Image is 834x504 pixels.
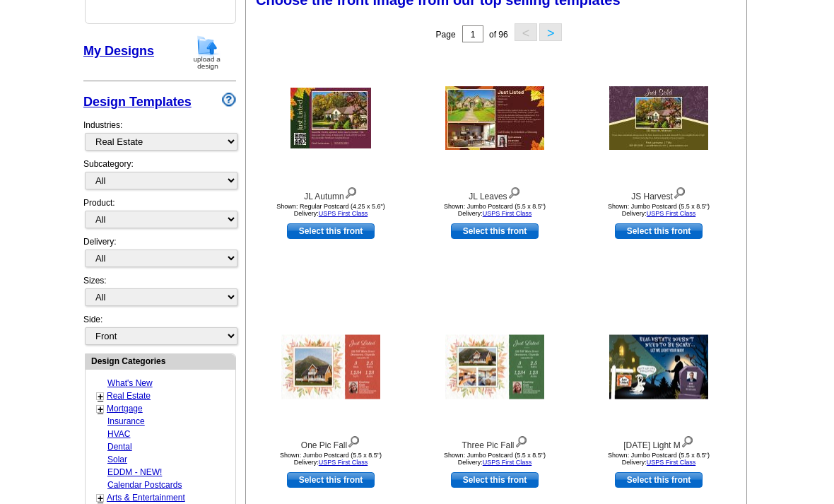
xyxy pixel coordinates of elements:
a: + [98,391,103,402]
img: JL Leaves [445,86,544,150]
a: use this design [451,223,539,239]
img: view design details [347,433,360,448]
a: Calendar Postcards [107,480,182,490]
a: USPS First Class [483,210,532,217]
a: use this design [451,472,539,488]
div: One Pic Fall [253,433,409,452]
div: Shown: Regular Postcard (4.25 x 5.6") Delivery: [253,203,409,217]
div: Delivery: [83,235,236,274]
div: Side: [83,313,236,346]
a: use this design [287,223,375,239]
span: Page [436,30,456,40]
a: Real Estate [107,391,151,401]
a: Insurance [107,416,145,426]
a: HVAC [107,429,130,439]
img: One Pic Fall [281,335,380,399]
div: Shown: Jumbo Postcard (5.5 x 8.5") Delivery: [581,203,736,217]
img: design-wizard-help-icon.png [222,93,236,107]
a: My Designs [83,44,154,58]
img: JS Harvest [609,86,708,150]
a: Dental [107,442,132,452]
a: Arts & Entertainment [107,493,185,503]
div: Shown: Jumbo Postcard (5.5 x 8.5") Delivery: [581,452,736,466]
div: Design Categories [86,354,235,368]
a: Design Templates [83,95,192,109]
a: USPS First Class [483,459,532,466]
img: JL Autumn [290,88,371,148]
div: Shown: Jumbo Postcard (5.5 x 8.5") Delivery: [417,203,572,217]
a: Solar [107,455,127,464]
a: + [98,493,103,504]
img: view design details [515,433,528,448]
img: Three Pic Fall [445,335,544,399]
a: + [98,404,103,415]
a: use this design [287,472,375,488]
div: JL Leaves [417,184,572,203]
div: JL Autumn [253,184,409,203]
div: [DATE] Light M [581,433,736,452]
img: view design details [681,433,694,448]
img: Halloween Light M [609,335,708,399]
div: JS Harvest [581,184,736,203]
a: use this design [615,472,703,488]
a: USPS First Class [319,210,368,217]
img: view design details [507,184,521,199]
div: Three Pic Fall [417,433,572,452]
div: Subcategory: [83,158,236,197]
a: Mortgage [107,404,143,414]
button: > [539,23,562,41]
img: view design details [344,184,358,199]
a: USPS First Class [647,459,696,466]
a: USPS First Class [647,210,696,217]
a: What's New [107,378,153,388]
img: upload-design [189,35,225,71]
button: < [515,23,537,41]
div: Product: [83,197,236,235]
div: Shown: Jumbo Postcard (5.5 x 8.5") Delivery: [253,452,409,466]
div: Shown: Jumbo Postcard (5.5 x 8.5") Delivery: [417,452,572,466]
div: Sizes: [83,274,236,313]
img: view design details [673,184,686,199]
a: EDDM - NEW! [107,467,162,477]
a: use this design [615,223,703,239]
a: USPS First Class [319,459,368,466]
span: of 96 [489,30,508,40]
div: Industries: [83,112,236,158]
